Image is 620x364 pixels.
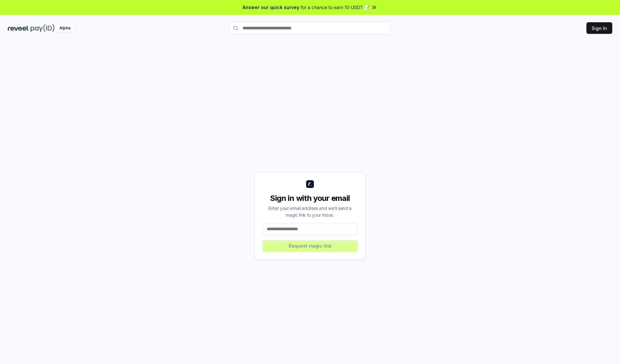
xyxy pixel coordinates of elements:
button: Sign In [586,22,612,34]
img: pay_id [31,24,55,32]
img: reveel_dark [8,24,29,32]
div: Sign in with your email [263,193,357,203]
div: Enter your email address and we’ll send a magic link to your inbox. [263,205,357,218]
div: Alpha [56,24,74,32]
span: Answer our quick survey [243,4,299,11]
span: for a chance to earn 10 USDT 📝 [301,4,370,11]
img: logo_small [306,180,314,188]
